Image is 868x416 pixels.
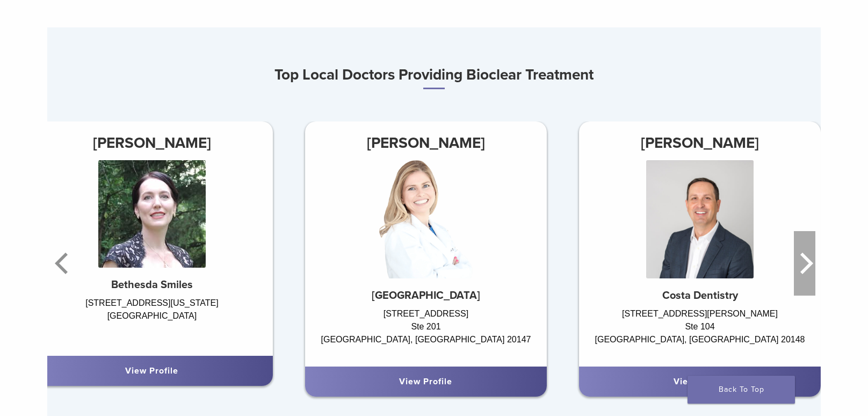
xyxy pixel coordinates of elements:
img: Dr. Maya Bachour [379,160,473,278]
strong: [GEOGRAPHIC_DATA] [372,289,480,302]
button: Next [794,231,815,296]
h3: [PERSON_NAME] [31,130,273,156]
h3: [PERSON_NAME] [579,130,821,156]
h3: Top Local Doctors Providing Bioclear Treatment [47,62,821,89]
a: View Profile [125,365,178,376]
img: Dr. Shane Costa [646,160,754,278]
button: Previous [53,231,74,296]
strong: Costa Dentistry [662,289,738,302]
div: [STREET_ADDRESS][PERSON_NAME] Ste 104 [GEOGRAPHIC_DATA], [GEOGRAPHIC_DATA] 20148 [579,307,821,356]
h3: [PERSON_NAME] [305,130,547,156]
img: Dr. Iris Navabi [98,160,206,268]
a: Back To Top [688,376,795,404]
strong: Bethesda Smiles [111,278,193,291]
a: View Profile [399,376,452,387]
div: [STREET_ADDRESS][US_STATE] [GEOGRAPHIC_DATA] [31,297,273,345]
a: View Profile [674,376,727,387]
div: [STREET_ADDRESS] Ste 201 [GEOGRAPHIC_DATA], [GEOGRAPHIC_DATA] 20147 [305,307,547,356]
